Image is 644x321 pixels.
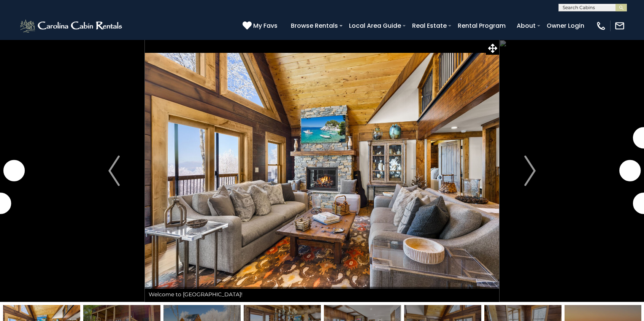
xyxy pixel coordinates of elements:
img: phone-regular-white.png [596,21,606,31]
img: arrow [524,156,536,186]
button: Previous [83,40,145,302]
span: My Favs [253,21,278,30]
button: Next [499,40,561,302]
a: Rental Program [454,19,509,32]
a: Real Estate [408,19,450,32]
a: Browse Rentals [287,19,342,32]
img: White-1-2.png [19,18,124,33]
a: My Favs [243,21,279,31]
a: About [513,19,539,32]
div: Welcome to [GEOGRAPHIC_DATA]! [145,287,499,302]
img: mail-regular-white.png [614,21,625,31]
img: arrow [108,156,120,186]
a: Owner Login [543,19,588,32]
a: Local Area Guide [345,19,405,32]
